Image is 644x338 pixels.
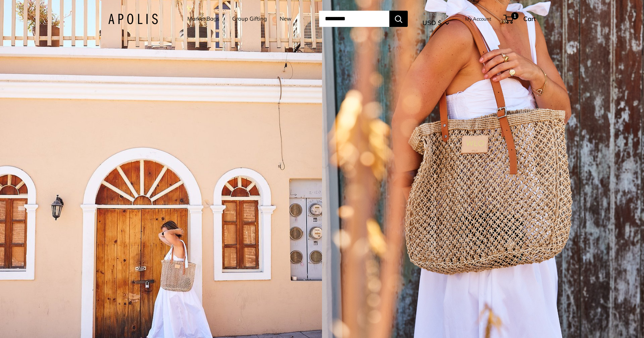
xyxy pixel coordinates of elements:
a: New [280,14,291,24]
input: Search... [319,11,389,27]
a: Group Gifting [232,14,267,24]
a: My Account [465,14,491,23]
span: USD $ [422,19,442,27]
span: Currency [422,9,449,19]
span: 1 [511,12,519,20]
button: Search [389,11,408,27]
img: Apolis [108,14,158,24]
span: Cart [523,15,536,22]
a: Market Bags [187,14,219,24]
a: 1 Cart [504,13,536,25]
button: USD $ [422,17,449,29]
